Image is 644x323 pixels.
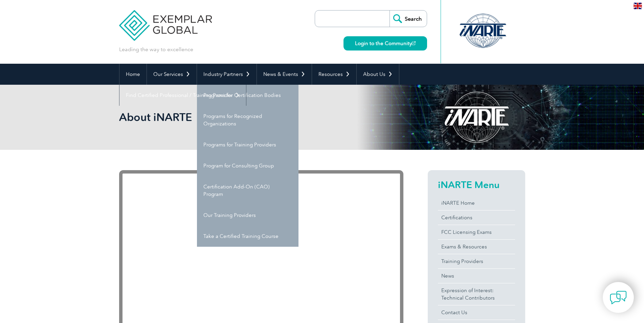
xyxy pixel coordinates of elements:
a: Find Certified Professional / Training Provider [119,85,246,106]
a: Our Services [147,64,197,85]
a: Resources [312,64,356,85]
a: Industry Partners [197,64,257,85]
img: contact-chat.png [610,289,627,306]
a: Exams & Resources [438,240,515,254]
a: Take a Certified Training Course [197,226,298,247]
img: en [634,3,642,9]
a: FCC Licensing Exams [438,225,515,239]
a: Login to the Community [343,36,427,51]
a: Programs for Recognized Organizations [197,106,298,134]
a: Program for Consulting Group [197,155,298,176]
a: Programs for Certification Bodies [197,85,298,106]
a: Expression of Interest:Technical Contributors [438,283,515,305]
a: Contact Us [438,305,515,320]
a: iNARTE Home [438,196,515,210]
p: Leading the way to excellence [119,46,193,53]
a: News & Events [257,64,312,85]
a: Home [119,64,147,85]
h2: About iNARTE [119,112,403,123]
a: Programs for Training Providers [197,134,298,155]
input: Search [390,11,427,27]
img: open_square.png [412,41,416,45]
a: News [438,269,515,283]
a: Certifications [438,210,515,225]
h2: iNARTE Menu [438,179,515,190]
a: Training Providers [438,254,515,268]
a: About Us [357,64,399,85]
a: Our Training Providers [197,205,298,226]
a: Certification Add-On (CAO) Program [197,176,298,205]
